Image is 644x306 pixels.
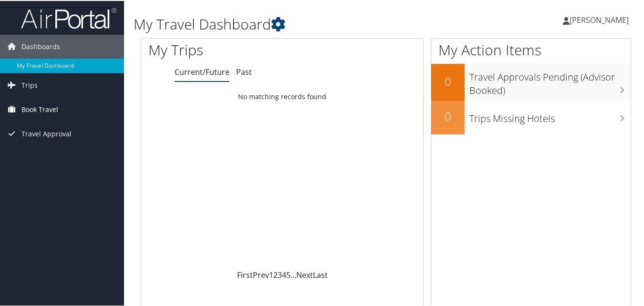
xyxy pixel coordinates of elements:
[431,39,631,59] h1: My Action Items
[253,269,269,279] a: Prev
[236,66,252,76] a: Past
[21,121,72,145] span: Travel Approval
[431,107,465,123] h2: 0
[282,269,286,279] a: 4
[21,6,116,29] img: airportal-logo.png
[175,66,229,76] a: Current/Future
[134,13,470,33] h1: My Travel Dashboard
[291,269,296,279] span: …
[570,14,629,24] span: [PERSON_NAME]
[431,63,631,100] a: 0Travel Approvals Pending (Advisor Booked)
[21,72,38,96] span: Trips
[237,269,253,279] a: First
[431,100,631,133] a: 0Trips Missing Hotels
[286,269,291,279] a: 5
[148,39,299,59] h1: My Trips
[469,106,631,124] h3: Trips Missing Hotels
[269,269,273,279] a: 1
[563,5,638,33] a: [PERSON_NAME]
[21,34,60,58] span: Dashboards
[141,87,423,104] td: No matching records found
[278,269,282,279] a: 3
[296,269,313,279] a: Next
[469,65,631,96] h3: Travel Approvals Pending (Advisor Booked)
[313,269,328,279] a: Last
[431,72,465,89] h2: 0
[21,97,58,121] span: Book Travel
[273,269,278,279] a: 2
